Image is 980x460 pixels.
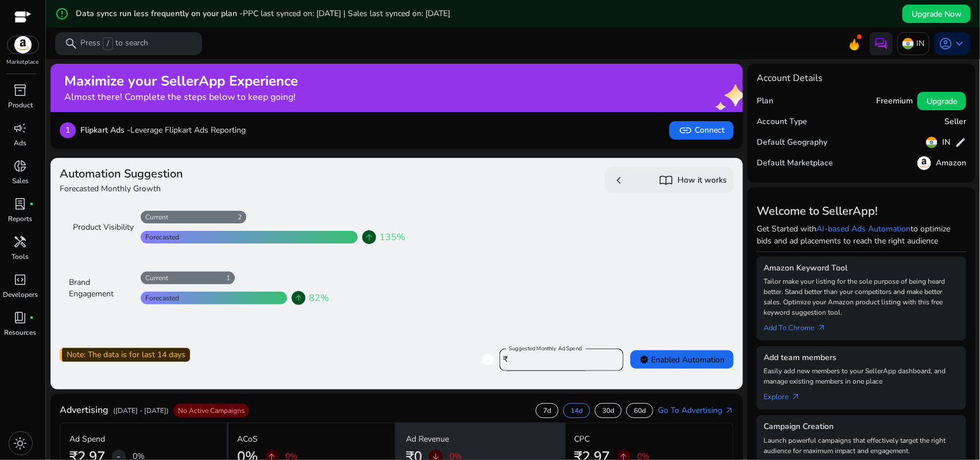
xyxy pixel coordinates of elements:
div: Forecasted [141,233,179,242]
div: Current [141,212,168,222]
h4: Forecasted Monthly Growth [60,183,392,195]
span: code_blocks [14,273,28,287]
span: info [481,353,495,366]
span: Upgrade Now [912,8,962,20]
a: Go To Advertisingarrow_outward [658,404,734,416]
span: 82% [309,291,329,305]
img: amazon.svg [7,36,38,53]
p: ACoS [238,433,258,445]
h5: Default Marketplace [757,159,833,168]
span: arrow_upward [294,293,303,303]
p: Reports [9,214,33,224]
span: / [103,37,113,50]
p: Sales [12,176,29,186]
p: ([DATE] - [DATE]) [113,405,169,416]
h5: Amazon [936,159,966,168]
span: lab_profile [14,197,28,211]
div: Note: The data is for last 14 days [60,348,190,362]
h5: Amazon Keyword Tool [764,264,959,273]
h5: IN [942,138,950,148]
span: campaign [14,121,28,135]
button: Upgrade [917,92,966,110]
p: Ads [14,138,27,148]
span: 135% [379,230,405,244]
span: arrow_outward [725,406,734,415]
h5: Campaign Creation [764,422,959,432]
p: Ad Revenue [406,433,449,445]
p: 1 [60,122,76,138]
span: verified [640,355,649,364]
p: 60d [634,406,646,415]
a: Explorearrow_outward [764,386,809,403]
p: 14d [571,406,583,415]
p: Product [8,100,33,110]
b: Flipkart Ads - [80,125,130,136]
p: IN [916,33,924,53]
span: handyman [14,235,28,249]
p: Tailor make your listing for the sole purpose of being heard better. Stand better than your compe... [764,276,959,318]
span: inventory_2 [14,83,28,97]
a: AI-based Ads Automation [816,223,911,234]
h5: Account Type [757,117,807,127]
span: arrow_outward [817,323,826,333]
h5: Plan [757,96,773,106]
button: linkConnect [669,121,734,140]
div: 1 [226,273,235,283]
p: Developers [3,289,38,300]
span: PPC last synced on: [DATE] | Sales last synced on: [DATE] [243,8,450,19]
h5: How it works [677,176,727,185]
span: donut_small [14,159,28,173]
span: arrow_upward [365,233,374,242]
h4: Almost there! Complete the steps below to keep going! [64,92,298,103]
p: Press to search [80,37,148,50]
p: Easily add new members to your SellerApp dashboard, and manage existing members in one place [764,366,959,386]
div: Product Visibility [69,222,134,233]
div: Forecasted [141,293,179,303]
p: Leverage Flipkart Ads Reporting [80,124,246,136]
span: ₹ [503,354,508,365]
h4: Advertising [60,405,109,416]
p: Marketplace [7,58,39,67]
span: import_contacts [659,173,673,187]
span: chevron_left [612,173,626,187]
div: 2 [238,212,246,222]
span: No Active Campaigns [178,406,245,415]
h4: Account Details [757,73,823,84]
button: verifiedEnabled Automation [630,350,734,369]
h5: Freemium [876,96,913,106]
h5: Data syncs run less frequently on your plan - [76,9,450,19]
p: Ad Spend [69,433,105,445]
h5: Seller [944,117,966,127]
span: Enabled Automation [640,354,725,366]
p: Resources [5,327,37,338]
h3: Automation Suggestion [60,167,392,181]
div: Current [141,273,168,283]
img: in.svg [902,38,914,49]
a: Add To Chrome [764,318,835,334]
span: search [64,37,78,51]
span: keyboard_arrow_down [952,37,966,51]
img: amazon.svg [917,156,931,170]
p: Launch powerful campaigns that effectively target the right audience for maximum impact and engag... [764,435,959,456]
span: light_mode [14,436,28,450]
span: Upgrade [927,95,957,107]
span: fiber_manual_record [30,315,34,320]
span: account_circle [939,37,952,51]
img: in.svg [926,137,938,148]
p: CPC [575,433,590,445]
p: 30d [602,406,614,415]
span: edit [955,137,966,148]
span: link [679,123,692,137]
p: Get Started with to optimize bids and ad placements to reach the right audience [757,223,966,247]
span: fiber_manual_record [30,202,34,206]
button: Upgrade Now [902,5,971,23]
h5: Add team members [764,353,959,363]
mat-label: Suggested Monthly Ad Spend [509,345,582,353]
div: Brand Engagement [69,277,134,300]
h5: Default Geography [757,138,827,148]
span: Connect [679,123,725,137]
span: arrow_outward [791,392,800,401]
h3: Welcome to SellerApp! [757,204,966,218]
p: Tools [12,252,29,262]
p: 7d [543,406,551,415]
